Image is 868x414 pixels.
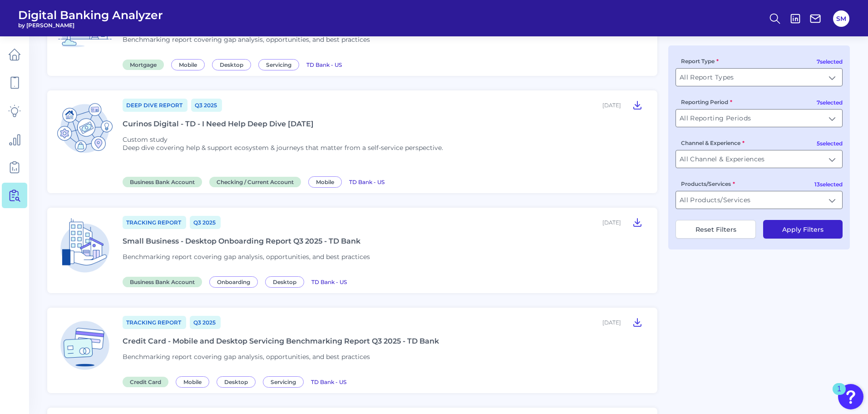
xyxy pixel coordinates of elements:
a: TD Bank - US [311,377,346,386]
a: TD Bank - US [349,177,385,186]
a: TD Bank - US [311,277,347,286]
span: TD Bank - US [311,379,346,385]
button: SM [833,10,849,27]
div: [DATE] [602,219,621,226]
span: Custom study [123,135,168,144]
a: Desktop [217,377,259,386]
p: Deep dive covering help & support ecosystem & journeys that matter from a self-service perspective. [123,144,443,152]
span: Benchmarking report covering gap analysis, opportunities, and best practices [123,253,370,261]
span: Business Bank Account [123,177,202,187]
a: Business Bank Account [123,177,206,186]
span: Servicing [263,376,304,388]
a: Onboarding [209,277,261,286]
label: Products/Services [681,180,735,187]
label: Report Type [681,58,719,65]
span: Benchmarking report covering gap analysis, opportunities, and best practices [123,353,370,361]
span: Credit Card [123,377,168,387]
span: Mobile [176,376,209,388]
span: Mobile [308,176,342,188]
a: Mobile [308,177,345,186]
span: Desktop [217,376,256,388]
a: Servicing [258,60,303,69]
span: Business Bank Account [123,277,202,287]
span: Desktop [265,276,304,288]
span: Checking / Current Account [209,177,301,187]
img: Credit Card [54,315,115,376]
a: Desktop [265,277,308,286]
a: Desktop [212,60,255,69]
a: Mortgage [123,60,168,69]
div: [DATE] [602,102,621,109]
button: Credit Card - Mobile and Desktop Servicing Benchmarking Report Q3 2025 - TD Bank [628,315,646,329]
a: Checking / Current Account [209,177,305,186]
div: Credit Card - Mobile and Desktop Servicing Benchmarking Report Q3 2025 - TD Bank [123,337,439,345]
a: Tracking Report [123,316,186,329]
a: TD Bank - US [306,60,342,69]
div: 1 [837,389,841,401]
button: Reset Filters [676,220,756,239]
span: TD Bank - US [306,61,342,68]
a: Deep Dive Report [123,99,187,112]
a: Q3 2025 [191,99,222,112]
a: Q3 2025 [190,316,221,329]
span: Mobile [171,59,205,70]
button: Small Business - Desktop Onboarding Report Q3 2025 - TD Bank [628,215,646,229]
img: Business Bank Account [54,98,115,159]
button: Apply Filters [763,220,843,239]
span: Digital Banking Analyzer [18,8,163,22]
a: Q3 2025 [190,216,221,229]
button: Curinos Digital - TD - I Need Help Deep Dive Sept 2025 [628,98,646,112]
span: TD Bank - US [349,179,385,185]
a: Credit Card [123,377,172,386]
a: Servicing [263,377,307,386]
span: Desktop [212,59,251,70]
span: Mortgage [123,60,164,70]
a: Mobile [176,377,213,386]
a: Tracking Report [123,216,186,229]
span: Servicing [258,59,299,70]
div: Small Business - Desktop Onboarding Report Q3 2025 - TD Bank [123,237,360,245]
span: TD Bank - US [311,279,347,285]
span: Benchmarking report covering gap analysis, opportunities, and best practices [123,35,370,44]
a: Business Bank Account [123,277,206,286]
a: Mobile [171,60,208,69]
img: Business Bank Account [54,215,115,276]
div: Curinos Digital - TD - I Need Help Deep Dive [DATE] [123,120,314,128]
button: Open Resource Center, 1 new notification [838,384,863,409]
label: Reporting Period [681,99,732,105]
span: Onboarding [209,276,258,288]
label: Channel & Experience [681,140,745,146]
span: by [PERSON_NAME] [18,22,163,29]
div: [DATE] [602,319,621,326]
